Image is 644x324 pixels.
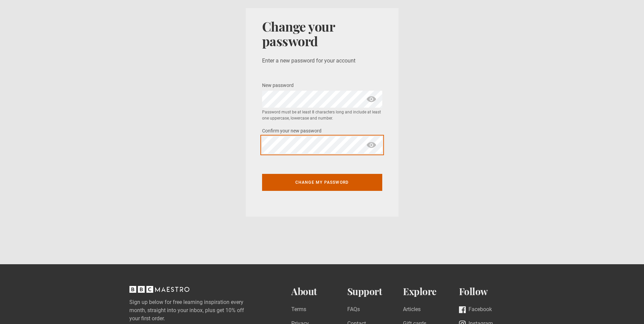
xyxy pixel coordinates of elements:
span: show password [366,137,377,154]
a: Articles [403,305,421,314]
h2: Follow [459,286,515,297]
label: Confirm your new password [262,127,321,135]
label: Sign up below for free learning inspiration every month, straight into your inbox, plus get 10% o... [129,298,264,323]
p: Enter a new password for your account [262,57,382,65]
h2: Support [347,286,403,297]
h2: About [291,286,347,297]
button: Change my password [262,174,382,191]
h2: Explore [403,286,459,297]
a: Terms [291,305,306,314]
h1: Change your password [262,19,382,49]
small: Password must be at least 8 characters long and include at least one uppercase, lowercase and num... [262,109,382,121]
svg: BBC Maestro, back to top [129,286,189,293]
a: BBC Maestro, back to top [129,288,189,295]
a: FAQs [347,305,360,314]
label: New password [262,82,294,90]
span: show password [366,91,377,108]
a: Facebook [459,305,492,314]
